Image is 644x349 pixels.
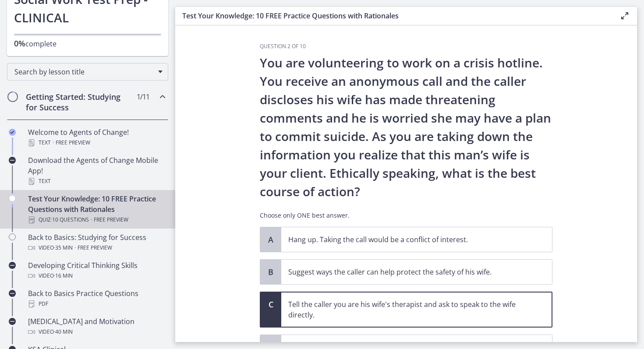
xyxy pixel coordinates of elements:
[182,11,605,21] h3: Test Your Knowledge: 10 FREE Practice Questions with Rationales
[54,327,73,337] span: · 40 min
[28,288,165,309] div: Back to Basics Practice Questions
[260,43,552,50] h3: Question 2 of 10
[51,215,89,225] span: · 10 Questions
[28,271,165,281] div: Video
[28,155,165,187] div: Download the Agents of Change Mobile App!
[28,137,165,148] div: Text
[28,194,165,225] div: Test Your Knowledge: 10 FREE Practice Questions with Rationales
[14,67,154,77] span: Search by lesson title
[94,215,128,225] span: Free preview
[288,267,527,277] p: Suggest ways the caller can help protect the safety of his wife.
[91,215,92,225] span: ·
[14,38,161,49] p: complete
[53,137,54,148] span: ·
[28,260,165,281] div: Developing Critical Thinking Skills
[54,271,73,281] span: · 16 min
[28,243,165,253] div: Video
[7,63,168,81] div: Search by lesson title
[28,316,165,337] div: [MEDICAL_DATA] and Motivation
[28,299,165,309] div: PDF
[28,176,165,187] div: Text
[137,92,149,102] span: 1 / 11
[9,129,16,136] i: Completed
[56,137,90,148] span: Free preview
[26,92,133,113] h2: Getting Started: Studying for Success
[288,234,527,245] p: Hang up. Taking the call would be a conflict of interest.
[260,211,552,220] p: Choose only ONE best answer.
[28,215,165,225] div: Quiz
[28,232,165,253] div: Back to Basics: Studying for Success
[260,53,552,201] p: You are volunteering to work on a crisis hotline. You receive an anonymous call and the caller di...
[288,299,527,320] p: Tell the caller you are his wife's therapist and ask to speak to the wife directly.
[74,243,76,253] span: ·
[265,267,276,277] span: B
[265,234,276,245] span: A
[265,299,276,310] span: C
[28,327,165,337] div: Video
[54,243,73,253] span: · 35 min
[28,127,165,148] div: Welcome to Agents of Change!
[78,243,112,253] span: Free preview
[14,38,25,49] span: 0%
